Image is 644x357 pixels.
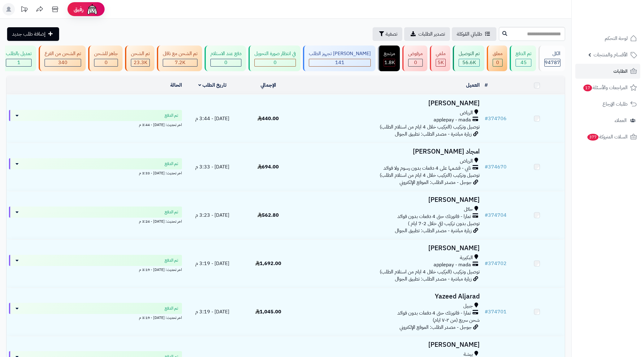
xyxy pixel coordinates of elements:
h3: [PERSON_NAME] [299,100,480,107]
a: [PERSON_NAME] تجهيز الطلب 141 [302,46,377,71]
span: 1,692.00 [255,260,281,267]
span: 377 [587,134,599,141]
img: logo-2.png [602,17,638,30]
a: ملغي 5K [429,46,452,71]
h3: [PERSON_NAME] [299,341,480,348]
a: #374702 [485,260,507,267]
div: مرتجع [384,50,395,57]
span: applepay - mada [434,116,471,124]
span: جوجل - مصدر الطلب: الموقع الإلكتروني [400,179,472,186]
a: #374704 [485,211,507,219]
span: زيارة مباشرة - مصدر الطلب: تطبيق الجوال [395,130,472,138]
span: زيارة مباشرة - مصدر الطلب: تطبيق الجوال [395,275,472,283]
span: # [485,211,488,219]
a: #374670 [485,163,507,171]
a: معلق 0 [486,46,508,71]
div: اخر تحديث: [DATE] - 3:19 م [9,266,182,272]
span: 1 [17,59,20,66]
a: تم الشحن من الفرع 340 [37,46,87,71]
span: # [485,163,488,171]
a: الطلبات [575,64,640,79]
span: # [485,115,488,122]
span: تصدير الطلبات [418,30,445,38]
div: 0 [211,59,241,66]
span: الطلبات [613,67,628,76]
div: ملغي [436,50,446,57]
span: تمارا - فاتورتك حتى 4 دفعات بدون فوائد [397,310,471,317]
span: 0 [224,59,227,66]
div: تم الشحن [131,50,150,57]
span: 1,045.00 [255,308,281,316]
span: 7.2K [175,59,185,66]
span: شحن سريع (من ٢-٧ ايام) [433,316,480,324]
a: العملاء [575,113,640,128]
div: 56565 [459,59,479,66]
span: تم الدفع [165,209,178,215]
a: تم الشحن مع ناقل 7.2K [156,46,203,71]
div: 1808 [384,59,395,66]
span: زيارة مباشرة - مصدر الطلب: تطبيق الجوال [395,227,472,234]
a: # [485,81,488,89]
span: # [485,308,488,316]
span: توصيل وتركيب (التركيب خلال 4 ايام من استلام الطلب) [380,268,480,276]
span: 141 [335,59,344,66]
div: الكل [544,50,560,57]
span: applepay - mada [434,261,471,268]
a: تم التوصيل 56.6K [452,46,486,71]
h3: امجاد [PERSON_NAME] [299,148,480,155]
button: تصفية [373,27,402,41]
h3: [PERSON_NAME] [299,245,480,252]
span: [DATE] - 3:19 م [195,260,229,267]
div: 7223 [163,59,197,66]
div: تم الدفع [516,50,531,57]
div: تم الشحن من الفرع [45,50,81,57]
span: توصيل بدون تركيب (في خلال 2-7 ايام ) [408,220,480,227]
span: الأقسام والمنتجات [594,50,628,59]
span: طلباتي المُوكلة [457,30,482,38]
div: 340 [45,59,81,66]
span: 440.00 [257,115,279,122]
span: البكيرية [460,254,473,261]
div: في انتظار صورة التحويل [254,50,296,57]
span: 340 [58,59,67,66]
span: 56.6K [462,59,476,66]
a: تم الشحن 23.3K [124,46,156,71]
span: 17 [583,85,592,91]
div: 4969 [436,59,445,66]
span: رفيق [74,6,84,13]
span: تصفية [386,30,397,38]
span: توصيل وتركيب (التركيب خلال 4 ايام من استلام الطلب) [380,172,480,179]
div: جاهز للشحن [94,50,118,57]
span: السلات المتروكة [587,133,628,141]
a: دفع عند الاستلام 0 [203,46,247,71]
span: العملاء [615,116,627,125]
div: دفع عند الاستلام [210,50,241,57]
img: ai-face.png [86,3,98,15]
a: السلات المتروكة377 [575,129,640,144]
a: لوحة التحكم [575,31,640,46]
div: 0 [493,59,502,66]
div: 23277 [131,59,149,66]
div: 45 [516,59,531,66]
span: الرياض [460,158,473,165]
div: اخر تحديث: [DATE] - 3:44 م [9,121,182,128]
div: اخر تحديث: [DATE] - 3:19 م [9,314,182,320]
span: تابي - قسّمها على 4 دفعات بدون رسوم ولا فوائد [383,165,471,172]
span: تم الدفع [165,112,178,119]
span: [DATE] - 3:23 م [195,211,229,219]
span: جبيل [463,303,473,310]
a: في انتظار صورة التحويل 0 [247,46,302,71]
div: مرفوض [408,50,423,57]
span: 0 [274,59,277,66]
span: المراجعات والأسئلة [583,83,628,92]
span: تمارا - فاتورتك حتى 4 دفعات بدون فوائد [397,213,471,220]
span: 694.00 [257,163,279,171]
span: 1.8K [384,59,395,66]
span: [DATE] - 3:44 م [195,115,229,122]
a: جاهز للشحن 0 [87,46,124,71]
span: 45 [521,59,527,66]
div: 0 [408,59,422,66]
span: طلبات الإرجاع [603,100,628,108]
div: تعديل بالطلب [6,50,32,57]
a: تصدير الطلبات [404,27,450,41]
